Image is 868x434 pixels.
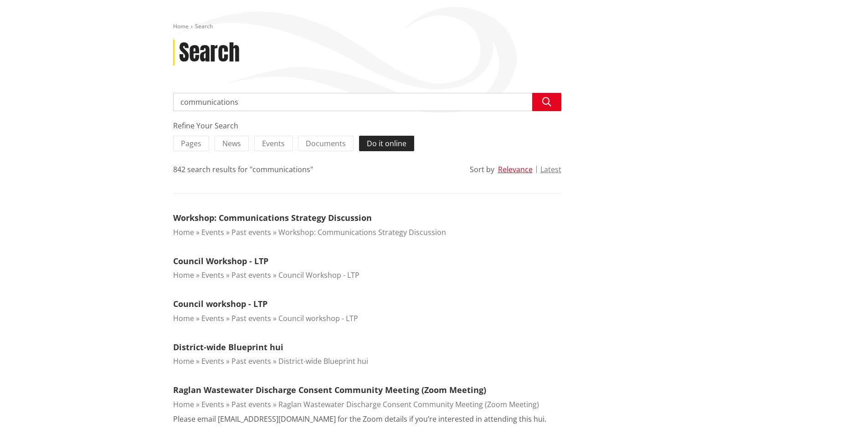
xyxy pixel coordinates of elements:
[498,165,533,174] button: Relevance
[278,356,368,366] a: District-wide Blueprint hui
[201,227,224,237] a: Events
[173,164,313,175] div: 842 search results for "communications"
[201,313,224,323] a: Events
[195,22,213,30] span: Search
[470,164,494,175] div: Sort by
[540,165,561,174] button: Latest
[173,120,561,131] div: Refine Your Search
[173,212,372,223] a: Workshop: Communications Strategy Discussion
[231,356,271,366] a: Past events
[173,227,194,237] a: Home
[367,138,406,148] span: Do it online
[181,138,201,148] span: Pages
[201,356,224,366] a: Events
[173,399,194,409] a: Home
[173,414,546,424] p: Please email [EMAIL_ADDRESS][DOMAIN_NAME] for the Zoom details if you’re interested in attending ...
[231,399,271,409] a: Past events
[231,270,271,280] a: Past events
[173,270,194,280] a: Home
[278,227,446,237] a: Workshop: Communications Strategy Discussion
[262,138,285,148] span: Events
[173,93,561,111] input: Search input
[231,313,271,323] a: Past events
[173,342,283,352] a: District-wide Blueprint hui
[173,313,194,323] a: Home
[222,138,241,148] span: News
[278,270,360,280] a: Council Workshop - LTP
[826,396,859,429] iframe: Messenger Launcher
[173,22,189,30] a: Home
[278,313,358,323] a: Council workshop - LTP
[231,227,271,237] a: Past events
[201,270,224,280] a: Events
[278,399,539,409] a: Raglan Wastewater Discharge Consent Community Meeting (Zoom Meeting)
[173,23,695,31] nav: breadcrumb
[173,384,486,395] a: Raglan Wastewater Discharge Consent Community Meeting (Zoom Meeting)
[179,40,240,66] h1: Search
[306,138,346,148] span: Documents
[173,356,194,366] a: Home
[201,399,224,409] a: Events
[173,255,268,266] a: Council Workshop - LTP
[173,298,267,309] a: Council workshop - LTP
